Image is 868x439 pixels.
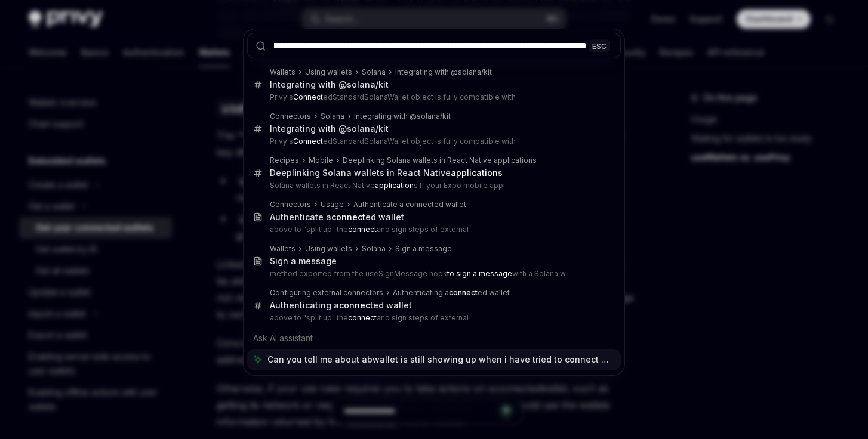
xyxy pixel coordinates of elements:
[348,225,377,234] b: connect
[270,313,596,323] p: above to "split up" the and sign steps of external
[267,354,615,366] span: Can you tell me about abwallet is still showing up when i have tried to connect my application to...
[451,168,498,178] b: application
[270,92,596,102] p: Privy's edStandardSolanaWallet object is fully compatible with
[375,181,414,190] b: application
[343,156,537,165] div: Deeplinking Solana wallets in React Native applications
[353,200,466,209] div: Authenticate a connected wallet
[247,327,621,349] div: Ask AI assistant
[270,244,296,253] div: Wallets
[270,212,404,222] div: Authenticate a ed wallet
[270,79,389,90] div: Integrating with @solana/kit
[395,67,492,77] div: Integrating with @solana/kit
[270,181,596,190] p: Solana wallets in React Native s If your Expo mobile app
[293,92,323,101] b: Connect
[270,156,299,165] div: Recipes
[339,300,373,310] b: connect
[395,244,452,253] div: Sign a message
[270,200,311,209] div: Connectors
[321,112,344,121] div: Solana
[393,288,510,298] div: Authenticating a ed wallet
[362,67,386,77] div: Solana
[589,39,610,52] div: ESC
[447,269,512,278] b: to sign a message
[293,137,323,146] b: Connect
[449,288,478,297] b: connect
[270,168,503,178] div: Deeplinking Solana wallets in React Native s
[270,256,337,267] div: Sign a message
[331,212,365,222] b: connect
[270,269,596,279] p: method exported from the useSignMessage hook with a Solana w
[305,244,352,253] div: Using wallets
[348,313,377,322] b: connect
[354,112,451,121] div: Integrating with @solana/kit
[270,67,296,77] div: Wallets
[270,225,596,234] p: above to "split up" the and sign steps of external
[270,123,389,134] div: Integrating with @solana/kit
[362,244,386,253] div: Solana
[270,137,596,146] p: Privy's edStandardSolanaWallet object is fully compatible with
[321,200,344,209] div: Usage
[270,112,311,121] div: Connectors
[270,288,383,298] div: Configuring external connectors
[305,67,352,77] div: Using wallets
[270,300,412,311] div: Authenticating a ed wallet
[309,156,333,165] div: Mobile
